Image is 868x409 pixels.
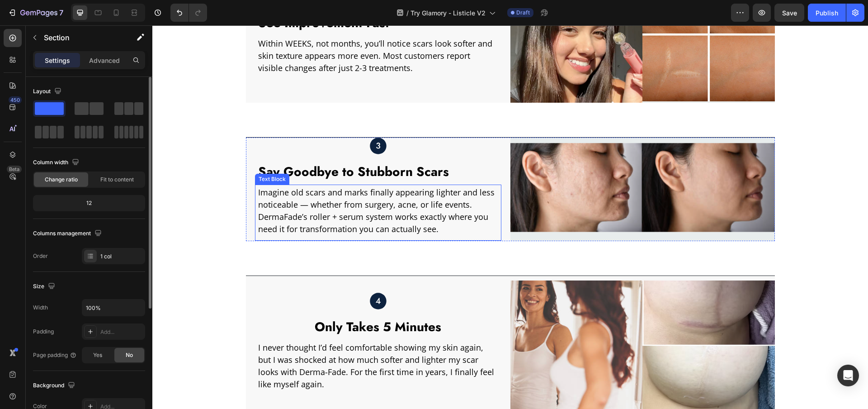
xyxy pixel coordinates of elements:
div: Background [33,380,77,392]
p: Section [44,32,118,43]
span: Try Glamory - Listicle V2 [410,8,486,18]
p: 7 [59,7,63,18]
button: Publish [808,4,846,22]
div: Columns management [33,228,104,240]
div: 12 [35,197,143,209]
div: Beta [7,166,22,173]
span: / [406,8,409,18]
p: Imagine old scars and marks finally appearing lighter and less noticeable — whether from surgery,... [106,161,344,210]
span: Yes [93,351,102,359]
button: 7 [4,4,67,22]
div: Column width [33,157,81,169]
img: 1744251903-numbers_4.svg [217,267,234,284]
span: Change ratio [45,176,78,184]
div: Padding [33,328,54,336]
div: 1 col [100,252,143,261]
div: Open Intercom Messenger [837,365,859,386]
span: Fit to content [100,176,134,184]
div: Undo/Redo [170,4,207,22]
img: gempages_512942214725239919-e682f896-173f-446c-a41b-ee6d9cfe2c6f.png [358,112,623,216]
div: Size [33,281,57,293]
p: Say Goodbye to Stubborn Scars [106,139,346,154]
span: Draft [516,9,530,17]
div: 450 [9,96,22,104]
p: Settings [45,56,70,65]
p: Advanced [89,56,120,65]
span: Save [782,9,797,17]
div: Layout [33,86,63,98]
span: No [126,351,133,359]
div: Width [33,304,48,312]
p: Only Takes 5 Minutes [106,294,346,309]
button: Save [774,4,804,22]
div: Page padding [33,351,77,359]
div: Publish [816,8,838,18]
input: Auto [82,300,145,316]
img: 1744251905-numbers_3.svg [217,112,234,129]
img: gempages_512942214725239919-caf39eca-4108-4d67-ae64-2484eddc4e0d.png [490,255,623,388]
img: gempages_512942214725239919-5d17a0ae-d246-4f46-aa36-b48fd1200230.png [358,255,491,388]
div: Add... [100,328,143,336]
div: Text Block [104,150,135,158]
div: Order [33,252,48,260]
iframe: To enrich screen reader interactions, please activate Accessibility in Grammarly extension settings [152,25,868,409]
p: I never thought I’d feel comfortable showing my skin again, but I was shocked at how much softer ... [106,316,344,365]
